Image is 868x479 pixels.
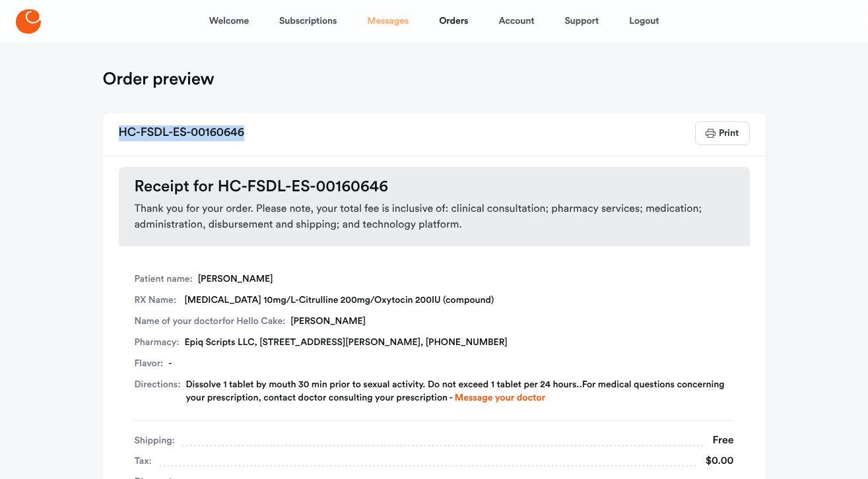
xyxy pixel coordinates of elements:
[119,121,244,145] h2: HC-FSDL-ES-00160646
[629,5,659,37] a: Logout
[455,393,545,402] a: Message your doctor
[135,357,734,370] div: -
[135,431,175,450] span: Shipping:
[135,452,152,470] span: Tax:
[135,272,193,286] span: Patient name:
[135,315,286,328] span: Name of your doctor :
[222,317,283,326] span: for Hello Cake
[704,431,733,450] div: Free
[135,177,734,196] h3: Receipt for HC-FSDL-ES-00160646
[279,5,337,37] a: Subscriptions
[209,5,249,37] a: Welcome
[718,129,738,138] span: Print
[135,336,180,349] span: Pharmacy:
[135,378,181,404] span: Directions:
[498,5,534,37] a: Account
[135,315,734,328] div: [PERSON_NAME]
[135,272,734,286] div: [PERSON_NAME]
[103,69,215,90] h1: Order preview
[135,201,734,233] span: Thank you for your order. Please note, your total fee is inclusive of: clinical consultation; pha...
[185,378,733,404] div: Dissolve 1 tablet by mouth 30 min prior to sexual activity. Do not exceed 1 tablet per 24 hours.....
[698,452,734,470] div: $0.00
[135,294,734,307] div: [MEDICAL_DATA] 10mg/L-Citrulline 200mg/Oxytocin 200IU (compound)
[695,121,749,145] button: Print
[135,336,734,349] div: Epiq Scripts LLC, [STREET_ADDRESS][PERSON_NAME], [PHONE_NUMBER]
[135,294,180,307] span: RX Name:
[564,5,599,37] a: Support
[439,5,468,37] a: Orders
[135,357,164,370] span: Flavor:
[367,5,409,37] a: Messages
